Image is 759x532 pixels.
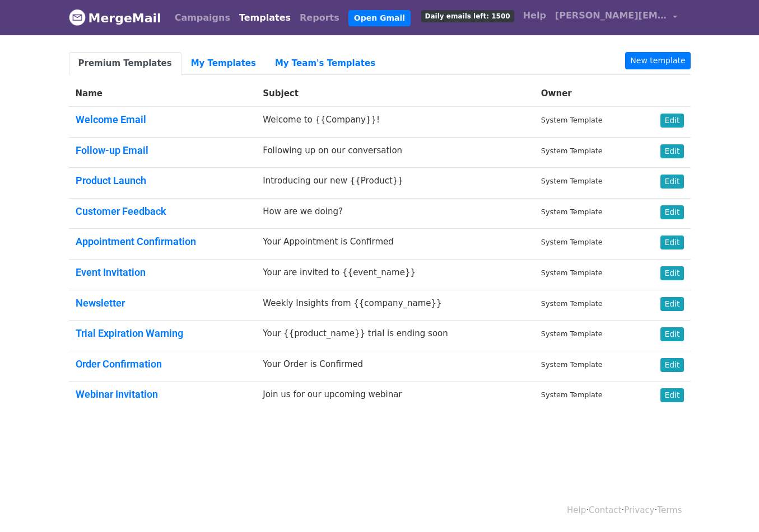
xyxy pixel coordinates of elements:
[660,266,683,280] a: Edit
[660,236,683,249] a: Edit
[660,144,683,158] a: Edit
[76,175,146,186] a: Product Launch
[181,52,266,75] a: My Templates
[256,107,534,138] td: Welcome to {{Company}}!
[660,358,683,372] a: Edit
[256,259,534,290] td: Your are invited to {{event_name}}
[69,6,161,30] a: MergeMail
[625,52,690,69] a: New template
[534,81,639,107] th: Owner
[541,177,603,185] small: System Template
[256,168,534,199] td: Introducing our new {{Product}}
[256,81,534,107] th: Subject
[256,229,534,260] td: Your Appointment is Confirmed
[256,351,534,382] td: Your Order is Confirmed
[76,205,166,217] a: Customer Feedback
[235,7,295,29] a: Templates
[541,390,603,399] small: System Template
[541,299,603,308] small: System Template
[76,236,196,247] a: Appointment Confirmation
[76,114,146,125] a: Welcome Email
[295,7,344,29] a: Reports
[69,52,181,75] a: Premium Templates
[541,238,603,246] small: System Template
[256,198,534,229] td: How are we doing?
[567,505,586,515] a: Help
[519,4,551,27] a: Help
[660,175,683,189] a: Edit
[660,297,683,311] a: Edit
[657,505,682,515] a: Terms
[555,9,667,22] span: [PERSON_NAME][EMAIL_ADDRESS][DOMAIN_NAME]
[170,7,235,29] a: Campaigns
[69,9,86,26] img: MergeMail logo
[703,478,759,532] iframe: Chat Widget
[266,52,385,75] a: My Team's Templates
[256,321,534,351] td: Your {{product_name}} trial is ending soon
[256,137,534,168] td: Following up on our conversation
[660,388,683,402] a: Edit
[660,205,683,219] a: Edit
[624,505,654,515] a: Privacy
[76,358,162,370] a: Order Confirmation
[660,327,683,341] a: Edit
[256,382,534,412] td: Join us for our upcoming webinar
[69,81,257,107] th: Name
[541,116,603,124] small: System Template
[541,208,603,216] small: System Template
[76,297,125,309] a: Newsletter
[660,114,683,128] a: Edit
[541,269,603,277] small: System Template
[541,360,603,369] small: System Template
[551,4,682,31] a: [PERSON_NAME][EMAIL_ADDRESS][DOMAIN_NAME]
[541,329,603,338] small: System Template
[589,505,621,515] a: Contact
[417,4,519,27] a: Daily emails left: 1500
[348,10,411,26] a: Open Gmail
[76,144,148,156] a: Follow-up Email
[541,147,603,155] small: System Template
[76,327,183,339] a: Trial Expiration Warning
[421,10,514,22] span: Daily emails left: 1500
[76,388,158,400] a: Webinar Invitation
[256,290,534,321] td: Weekly Insights from {{company_name}}
[76,266,146,278] a: Event Invitation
